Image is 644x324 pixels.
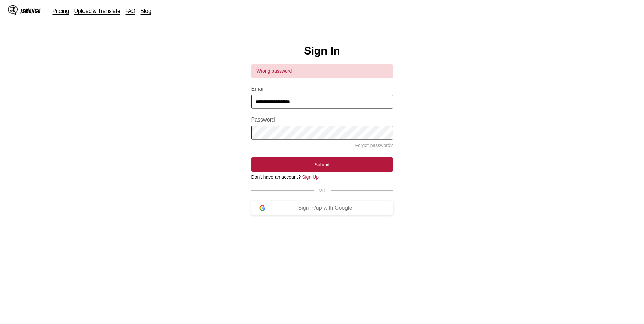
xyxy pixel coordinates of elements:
[251,64,393,78] div: Wrong password
[251,201,393,215] button: Sign in/up with Google
[302,174,319,180] a: Sign Up
[20,8,41,14] div: IsManga
[251,86,393,92] label: Email
[74,7,120,14] a: Upload & Translate
[251,188,393,193] div: OR
[141,7,151,14] a: Blog
[265,205,385,211] div: Sign in/up with Google
[259,205,265,211] img: google-logo
[251,117,393,123] label: Password
[8,5,18,15] img: IsManga Logo
[8,5,53,16] a: IsManga LogoIsManga
[126,7,135,14] a: FAQ
[304,45,340,57] h1: Sign In
[251,174,393,180] div: Don't have an account?
[355,143,393,148] a: Forgot password?
[53,7,69,14] a: Pricing
[251,157,393,172] button: Submit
